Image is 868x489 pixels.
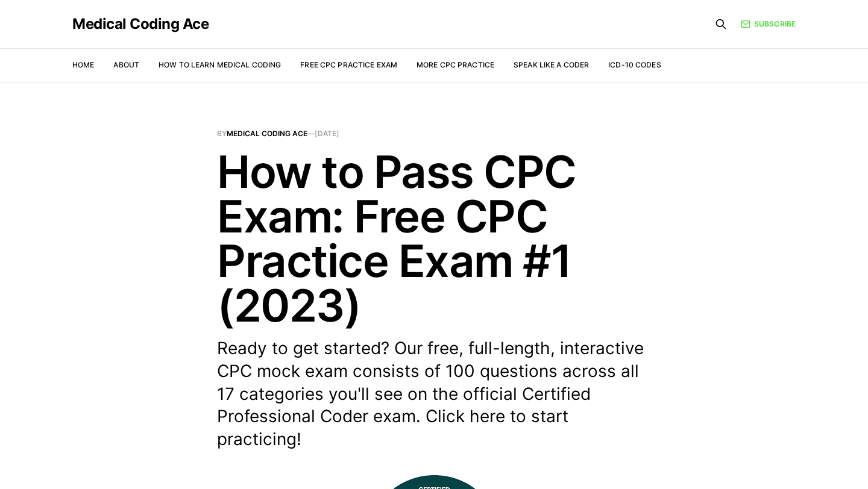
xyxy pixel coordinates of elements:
a: Home [72,60,94,69]
a: ICD-10 Codes [608,60,661,69]
a: Free CPC Practice Exam [300,60,397,69]
a: Medical Coding Ace [227,129,307,138]
a: Subscribe [741,18,796,30]
a: Medical Coding Ace [72,17,209,31]
time: [DATE] [315,129,339,138]
a: How to Learn Medical Coding [159,60,281,69]
p: Ready to get started? Our free, full-length, interactive CPC mock exam consists of 100 questions ... [217,337,651,451]
a: More CPC Practice [417,60,494,69]
iframe: portal-trigger [668,430,868,489]
a: About [113,60,139,69]
a: Speak Like a Coder [514,60,589,69]
span: By — [217,130,651,137]
h1: How to Pass CPC Exam: Free CPC Practice Exam #1 (2023) [217,149,651,328]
